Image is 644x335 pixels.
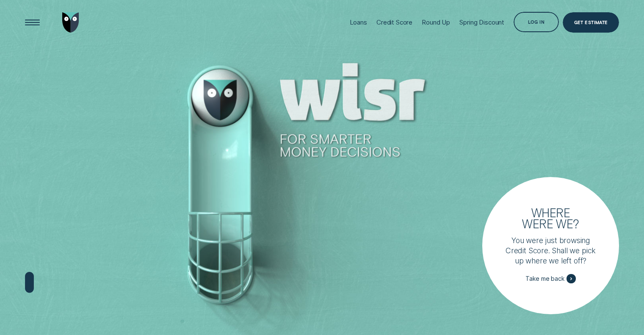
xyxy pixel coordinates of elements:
a: Where were we?You were just browsing Credit Score. Shall we pick up where we left off?Take me back [482,177,619,314]
div: Spring Discount [459,18,504,26]
div: Credit Score [376,18,412,26]
img: Wisr [62,12,79,33]
button: Log in [514,12,559,32]
div: Loans [350,18,367,26]
a: Get Estimate [563,12,619,33]
h3: Where were we? [517,207,583,230]
button: Open Menu [22,12,42,33]
div: Round Up [422,18,450,26]
p: You were just browsing Credit Score. Shall we pick up where we left off? [506,235,596,266]
span: Take me back [525,275,564,282]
